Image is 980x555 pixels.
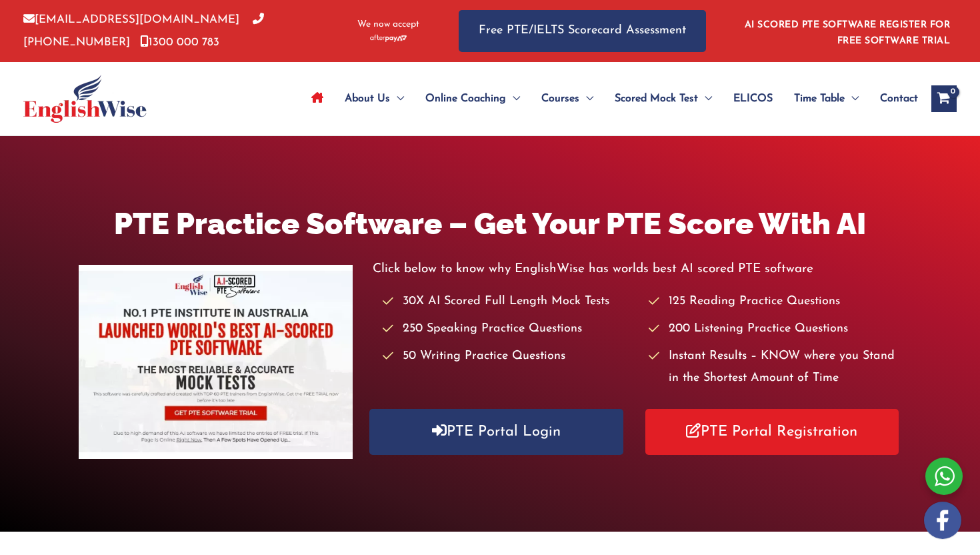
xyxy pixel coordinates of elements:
[415,75,531,122] a: Online CoachingMenu Toggle
[845,75,859,122] span: Menu Toggle
[733,75,773,122] span: ELICOS
[649,318,902,340] li: 200 Listening Practice Questions
[357,18,419,31] span: We now accept
[645,409,899,455] a: PTE Portal Registration
[737,9,957,53] aside: Header Widget 1
[531,75,604,122] a: CoursesMenu Toggle
[383,346,636,368] li: 50 Writing Practice Questions
[604,75,723,122] a: Scored Mock TestMenu Toggle
[345,75,390,122] span: About Us
[334,75,415,122] a: About UsMenu Toggle
[794,75,845,122] span: Time Table
[383,291,636,313] li: 30X AI Scored Full Length Mock Tests
[579,75,593,122] span: Menu Toggle
[425,75,506,122] span: Online Coaching
[649,291,902,313] li: 125 Reading Practice Questions
[79,265,353,459] img: pte-institute-main
[880,75,918,122] span: Contact
[649,346,902,390] li: Instant Results – KNOW where you Stand in the Shortest Amount of Time
[459,10,706,52] a: Free PTE/IELTS Scorecard Assessment
[745,20,951,46] a: AI SCORED PTE SOFTWARE REGISTER FOR FREE SOFTWARE TRIAL
[924,502,961,539] img: white-facebook.png
[79,203,902,245] h1: PTE Practice Software – Get Your PTE Score With AI
[373,258,901,280] p: Click below to know why EnglishWise has worlds best AI scored PTE software
[23,14,239,25] a: [EMAIL_ADDRESS][DOMAIN_NAME]
[370,35,407,42] img: Afterpay-Logo
[723,75,783,122] a: ELICOS
[698,75,712,122] span: Menu Toggle
[383,318,636,340] li: 250 Speaking Practice Questions
[783,75,869,122] a: Time TableMenu Toggle
[506,75,520,122] span: Menu Toggle
[369,409,623,455] a: PTE Portal Login
[541,75,579,122] span: Courses
[140,37,219,48] a: 1300 000 783
[869,75,918,122] a: Contact
[23,75,147,123] img: cropped-ew-logo
[301,75,918,122] nav: Site Navigation: Main Menu
[931,85,957,112] a: View Shopping Cart, empty
[615,75,698,122] span: Scored Mock Test
[390,75,404,122] span: Menu Toggle
[23,14,264,47] a: [PHONE_NUMBER]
